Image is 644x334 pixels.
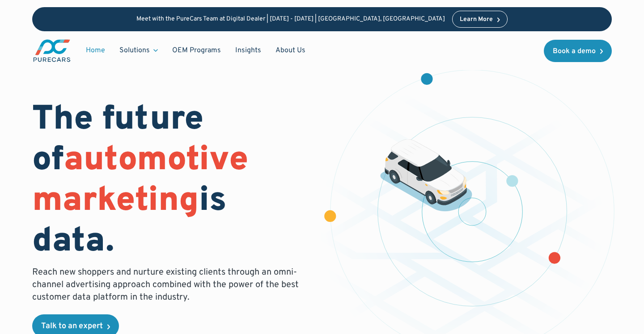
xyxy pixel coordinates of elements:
h1: The future of is data. [32,100,311,263]
div: Solutions [112,42,165,59]
a: Book a demo [544,40,612,62]
a: OEM Programs [165,42,228,59]
div: Learn More [460,17,493,23]
div: Talk to an expert [41,322,103,330]
img: purecars logo [32,38,72,63]
img: illustration of a vehicle [380,139,472,212]
p: Meet with the PureCars Team at Digital Dealer | [DATE] - [DATE] | [GEOGRAPHIC_DATA], [GEOGRAPHIC_... [136,16,445,23]
span: automotive marketing [32,139,248,223]
p: Reach new shoppers and nurture existing clients through an omni-channel advertising approach comb... [32,266,304,304]
div: Solutions [119,46,150,55]
a: Insights [228,42,268,59]
div: Book a demo [553,48,596,55]
a: Home [79,42,112,59]
a: main [32,38,72,63]
a: About Us [268,42,313,59]
a: Learn More [452,11,508,28]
